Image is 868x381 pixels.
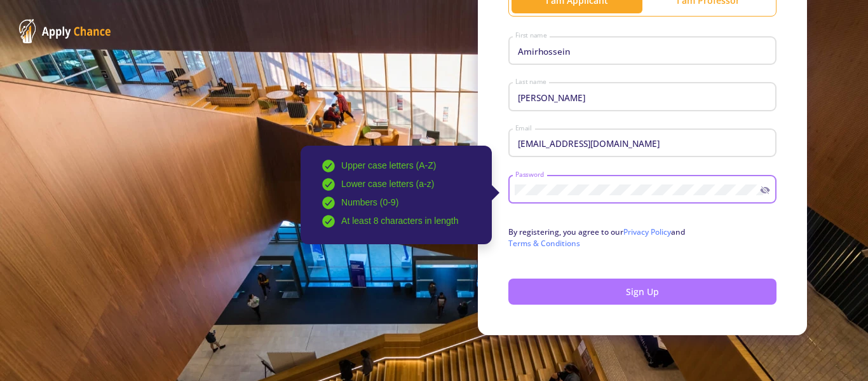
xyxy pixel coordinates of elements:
span: At least 8 characters in length [341,216,458,226]
button: Sign Up [508,279,776,305]
a: Privacy Policy [623,226,671,237]
p: By registering, you agree to our and [508,226,776,249]
span: Upper case letters (A-Z) [341,161,436,171]
span: Lower case letters (a-z) [341,179,434,190]
span: Numbers (0-9) [341,198,398,208]
img: ApplyChance Logo [19,19,111,43]
a: Terms & Conditions [508,238,580,249]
